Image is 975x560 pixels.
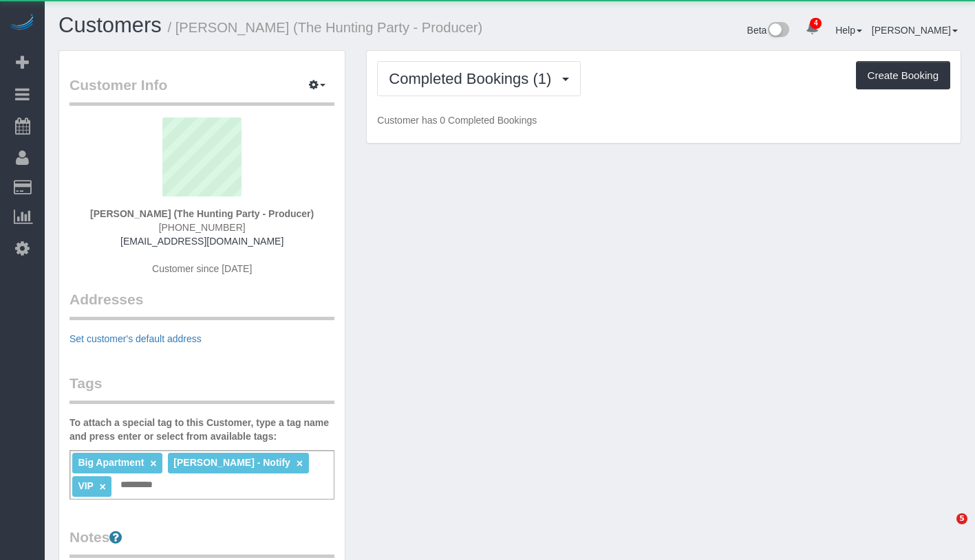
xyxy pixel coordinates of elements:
a: × [100,481,106,493]
span: Big Apartment [78,457,144,468]
a: × [150,458,156,469]
iframe: Intercom live chat [928,513,961,546]
span: Completed Bookings (1) [389,70,558,87]
legend: Notes [69,527,334,558]
button: Completed Bookings (1) [377,61,581,96]
button: Create Booking [856,61,950,90]
span: VIP [78,480,93,491]
a: Customers [58,13,162,37]
img: Automaid Logo [8,14,36,33]
a: [EMAIL_ADDRESS][DOMAIN_NAME] [120,236,283,247]
span: 4 [810,18,822,29]
img: New interface [767,22,789,40]
a: × [297,458,303,469]
span: 5 [956,513,967,524]
a: 4 [799,14,826,44]
strong: [PERSON_NAME] (The Hunting Party - Producer) [90,208,314,219]
a: Help [835,25,862,36]
label: To attach a special tag to this Customer, type a tag name and press enter or select from availabl... [69,416,334,443]
legend: Customer Info [69,75,334,106]
a: [PERSON_NAME] [872,25,958,36]
a: Set customer's default address [69,333,202,344]
a: Beta [747,25,790,36]
span: [PHONE_NUMBER] [159,222,246,233]
span: [PERSON_NAME] - Notify [173,457,290,468]
span: Customer since [DATE] [152,263,252,274]
legend: Tags [69,373,334,404]
p: Customer has 0 Completed Bookings [377,113,950,127]
small: / [PERSON_NAME] (The Hunting Party - Producer) [168,20,483,35]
